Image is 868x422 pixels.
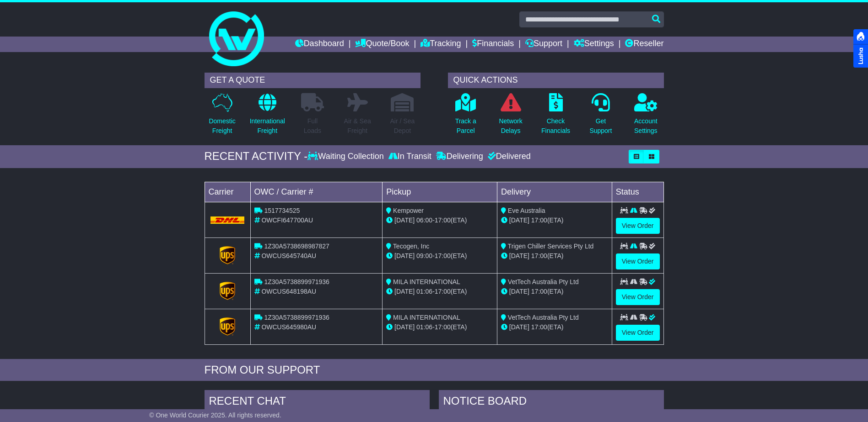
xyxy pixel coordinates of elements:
[149,411,281,419] span: © One World Courier 2025. All rights reserved.
[344,116,371,136] p: Air & Sea Freight
[509,323,529,331] span: [DATE]
[307,152,386,162] div: Waiting Collection
[434,152,485,162] div: Delivering
[250,116,285,136] p: International Freight
[386,322,493,332] div: - (ETA)
[616,253,660,269] a: View Order
[525,37,562,52] a: Support
[393,314,460,321] span: MILA INTERNATIONAL
[355,37,409,52] a: Quote/Book
[416,216,432,224] span: 06:00
[394,216,415,224] span: [DATE]
[625,37,663,52] a: Reseller
[421,37,461,52] a: Tracking
[509,288,529,295] span: [DATE]
[541,93,571,141] a: CheckFinancials
[264,207,300,214] span: 1517734525
[393,243,429,250] span: Tecogen, Inc
[393,278,460,285] span: MILA INTERNATIONAL
[616,325,660,341] a: View Order
[249,93,286,141] a: InternationalFreight
[220,282,235,300] img: GetCarrierServiceLogo
[589,116,612,136] p: Get Support
[634,93,658,141] a: AccountSettings
[531,288,547,295] span: 17:00
[509,216,529,224] span: [DATE]
[616,218,660,234] a: View Order
[393,207,424,214] span: Kempower
[439,390,664,415] div: NOTICE BOARD
[509,252,529,259] span: [DATE]
[210,216,245,224] img: DHL.png
[455,116,476,136] p: Track a Parcel
[501,287,608,296] div: (ETA)
[205,182,250,202] td: Carrier
[220,246,235,264] img: GetCarrierServiceLogo
[616,289,660,305] a: View Order
[205,364,664,377] div: FROM OUR SUPPORT
[508,278,579,285] span: VetTech Australia Pty Ltd
[301,116,324,136] p: Full Loads
[501,322,608,332] div: (ETA)
[501,216,608,225] div: (ETA)
[261,252,316,259] span: OWCUS645740AU
[498,93,523,141] a: NetworkDelays
[416,323,432,331] span: 01:06
[261,323,316,331] span: OWCUS645980AU
[205,73,421,88] div: GET A QUOTE
[261,288,316,295] span: OWCUS648198AU
[455,93,477,141] a: Track aParcel
[435,252,451,259] span: 17:00
[264,243,329,250] span: 1Z30A5738698987827
[386,216,493,225] div: - (ETA)
[531,323,547,331] span: 17:00
[448,73,664,88] div: QUICK ACTIONS
[386,251,493,261] div: - (ETA)
[416,252,432,259] span: 09:00
[501,251,608,261] div: (ETA)
[541,116,570,136] p: Check Financials
[589,93,612,141] a: GetSupport
[383,182,497,202] td: Pickup
[531,216,547,224] span: 17:00
[394,288,415,295] span: [DATE]
[390,116,415,136] p: Air / Sea Depot
[208,93,236,141] a: DomesticFreight
[250,182,383,202] td: OWC / Carrier #
[435,323,451,331] span: 17:00
[386,152,434,162] div: In Transit
[472,37,514,52] a: Financials
[209,116,235,136] p: Domestic Freight
[574,37,614,52] a: Settings
[264,278,329,285] span: 1Z30A5738899971936
[497,182,612,202] td: Delivery
[435,216,451,224] span: 17:00
[634,116,658,136] p: Account Settings
[485,152,531,162] div: Delivered
[499,116,522,136] p: Network Delays
[508,207,545,214] span: Eve Australia
[295,37,344,52] a: Dashboard
[205,150,308,163] div: RECENT ACTIVITY -
[508,243,594,250] span: Trigen Chiller Services Pty Ltd
[612,182,663,202] td: Status
[508,314,579,321] span: VetTech Australia Pty Ltd
[264,314,329,321] span: 1Z30A5738899971936
[261,216,313,224] span: OWCFI647700AU
[394,252,415,259] span: [DATE]
[531,252,547,259] span: 17:00
[435,288,451,295] span: 17:00
[386,287,493,296] div: - (ETA)
[220,317,235,336] img: GetCarrierServiceLogo
[205,390,430,415] div: RECENT CHAT
[416,288,432,295] span: 01:06
[394,323,415,331] span: [DATE]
